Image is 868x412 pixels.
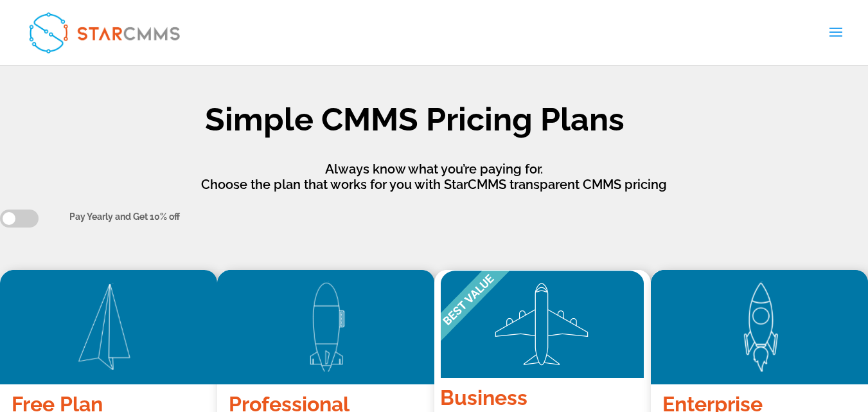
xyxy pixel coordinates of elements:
[22,5,187,59] img: StarCMMS
[49,103,781,142] h1: Simple CMMS Pricing Plans
[69,210,868,225] div: Pay Yearly and Get 10% off
[87,161,781,192] p: Always know what you’re paying for. Choose the plan that works for you with StarCMMS transparent ...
